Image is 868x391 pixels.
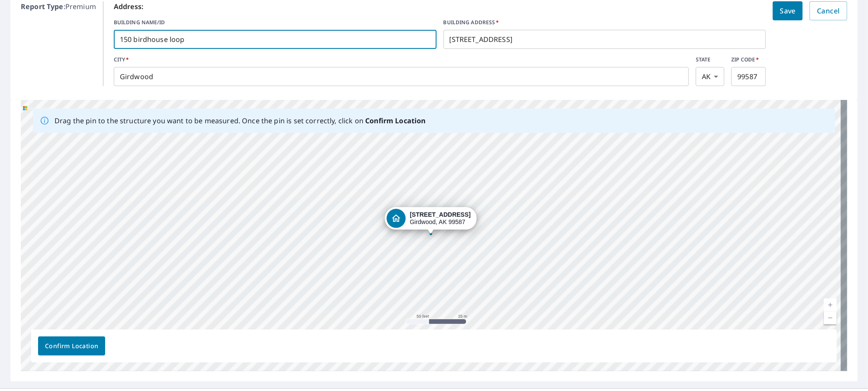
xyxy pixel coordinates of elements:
[817,5,840,17] span: Cancel
[55,115,426,126] p: Drag the pin to the structure you want to be measured. Once the pin is set correctly, click on
[824,311,837,324] a: Current Level 18, Zoom Out
[780,5,796,17] span: Save
[114,56,689,64] label: CITY
[696,56,724,64] label: STATE
[824,298,837,311] a: Current Level 18, Zoom In
[773,1,803,20] button: Save
[21,1,96,86] p: : Premium
[21,2,64,11] b: Report Type
[114,19,437,26] label: BUILDING NAME/ID
[731,56,766,64] label: ZIP CODE
[114,1,766,12] p: Address:
[702,73,710,81] em: AK
[696,67,724,86] div: AK
[365,116,425,125] b: Confirm Location
[410,211,471,218] strong: [STREET_ADDRESS]
[38,337,105,356] button: Confirm Location
[444,19,766,26] label: BUILDING ADDRESS
[810,1,847,20] button: Cancel
[45,341,98,352] span: Confirm Location
[385,207,477,234] div: Dropped pin, building 1, Residential property, 150 Birdhouse Loop Girdwood, AK 99587
[410,211,471,226] div: Girdwood, AK 99587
